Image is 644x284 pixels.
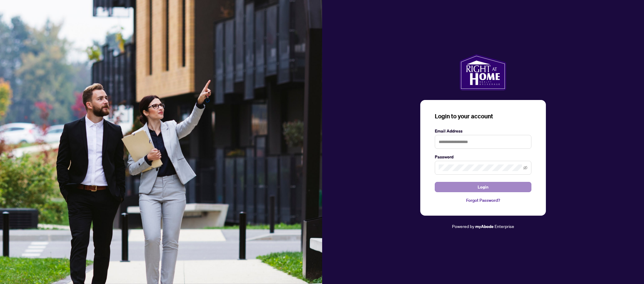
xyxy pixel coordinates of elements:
[435,154,531,160] label: Password
[475,223,494,230] a: myAbode
[495,223,514,229] span: Enterprise
[435,112,531,120] h3: Login to your account
[523,166,527,170] span: eye-invisible
[452,223,474,229] span: Powered by
[435,182,531,192] button: Login
[460,54,506,90] img: ma-logo
[435,197,531,204] a: Forgot Password?
[435,128,531,134] label: Email Address
[478,182,489,192] span: Login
